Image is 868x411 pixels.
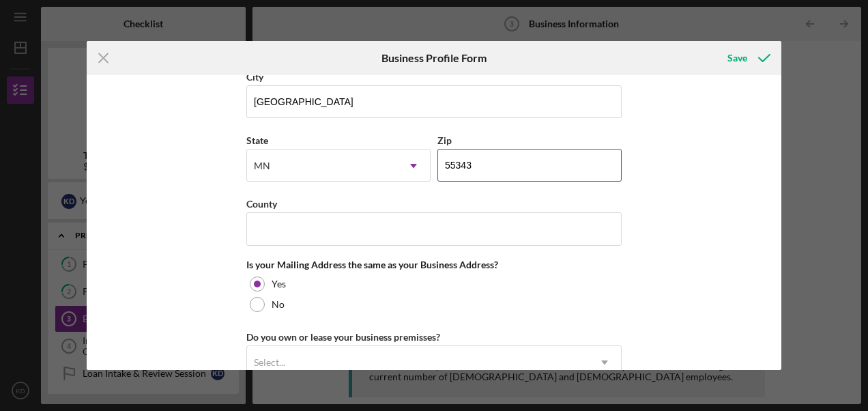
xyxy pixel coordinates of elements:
label: Yes [272,279,286,289]
label: No [272,299,285,310]
button: Save [714,44,781,72]
label: County [246,198,277,210]
label: City [246,71,263,83]
div: Select... [254,357,285,368]
div: MN [254,160,270,171]
div: Is your Mailing Address the same as your Business Address? [246,259,622,270]
label: Zip [437,134,452,146]
h6: Business Profile Form [381,52,487,64]
div: Save [727,44,747,72]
